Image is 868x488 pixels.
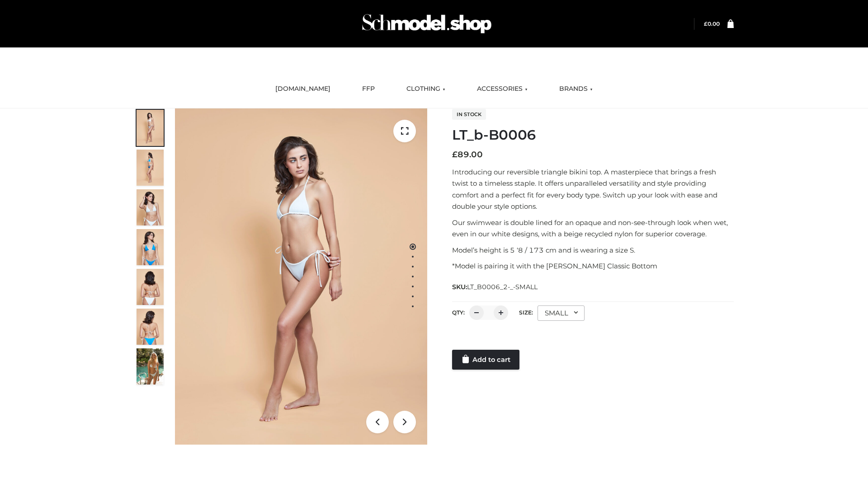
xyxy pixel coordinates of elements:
[400,79,452,99] a: CLOTHING
[137,348,164,385] img: Arieltop_CloudNine_AzureSky2.jpg
[452,217,734,240] p: Our swimwear is double lined for an opaque and non-see-through look when wet, even in our white d...
[704,20,720,27] a: £0.00
[467,283,538,291] span: LT_B0006_2-_-SMALL
[175,108,427,445] img: ArielClassicBikiniTop_CloudNine_AzureSky_OW114ECO_1
[452,150,483,160] bdi: 89.00
[359,6,495,42] img: Schmodel Admin 964
[452,127,734,143] h1: LT_b-B0006
[137,229,164,265] img: ArielClassicBikiniTop_CloudNine_AzureSky_OW114ECO_4-scaled.jpg
[519,309,533,316] label: Size:
[704,20,720,27] bdi: 0.00
[452,244,734,256] p: Model’s height is 5 ‘8 / 173 cm and is wearing a size S.
[452,350,519,370] a: Add to cart
[452,309,465,316] label: QTY:
[452,150,458,160] span: £
[538,305,585,321] div: SMALL
[452,109,486,120] span: In stock
[269,79,337,99] a: [DOMAIN_NAME]
[137,269,164,305] img: ArielClassicBikiniTop_CloudNine_AzureSky_OW114ECO_7-scaled.jpg
[552,79,599,99] a: BRANDS
[137,150,164,186] img: ArielClassicBikiniTop_CloudNine_AzureSky_OW114ECO_2-scaled.jpg
[355,79,382,99] a: FFP
[137,110,164,146] img: ArielClassicBikiniTop_CloudNine_AzureSky_OW114ECO_1-scaled.jpg
[452,282,538,292] span: SKU:
[137,189,164,225] img: ArielClassicBikiniTop_CloudNine_AzureSky_OW114ECO_3-scaled.jpg
[470,79,534,99] a: ACCESSORIES
[704,20,708,27] span: £
[137,309,164,345] img: ArielClassicBikiniTop_CloudNine_AzureSky_OW114ECO_8-scaled.jpg
[452,166,734,212] p: Introducing our reversible triangle bikini top. A masterpiece that brings a fresh twist to a time...
[452,260,734,272] p: *Model is pairing it with the [PERSON_NAME] Classic Bottom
